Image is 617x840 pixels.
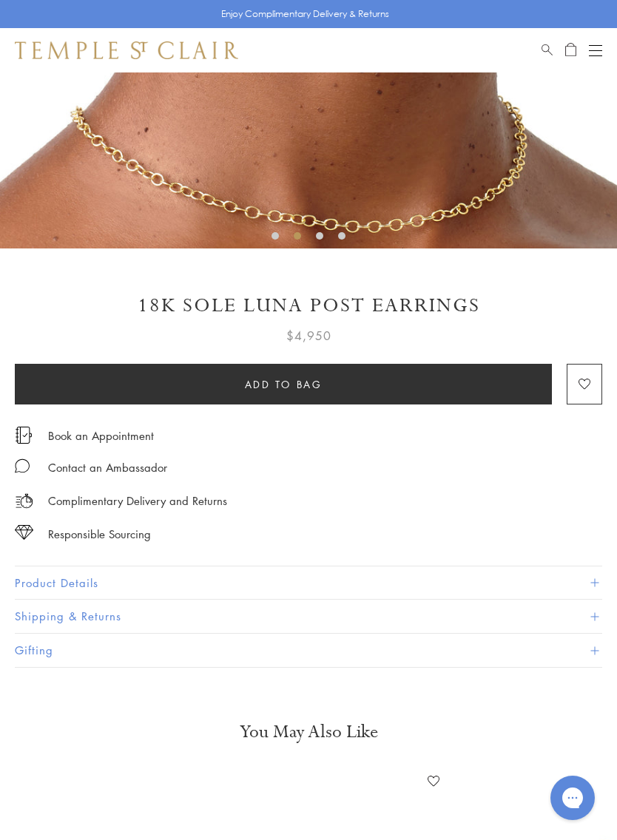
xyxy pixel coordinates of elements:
p: Enjoy Complimentary Delivery & Returns [221,7,389,21]
div: Contact an Ambassador [48,458,167,477]
img: MessageIcon-01_2.svg [15,458,30,473]
button: Gifting [15,634,602,667]
h3: You May Also Like [37,720,580,744]
a: Search [542,41,553,59]
a: Book an Appointment [48,427,154,444]
h1: 18K Sole Luna Post Earrings [15,293,602,319]
span: Add to bag [245,376,323,393]
a: Open Shopping Bag [565,41,576,59]
button: Add to bag [15,364,552,404]
button: Open navigation [589,41,602,59]
img: icon_sourcing.svg [15,525,33,540]
div: Responsible Sourcing [48,525,151,543]
span: $4,950 [286,326,331,345]
img: icon_delivery.svg [15,492,33,510]
button: Shipping & Returns [15,600,602,633]
iframe: Gorgias live chat messenger [543,770,602,825]
img: Temple St. Clair [15,41,238,59]
button: Product Details [15,566,602,600]
img: icon_appointment.svg [15,427,33,444]
p: Complimentary Delivery and Returns [48,492,227,510]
